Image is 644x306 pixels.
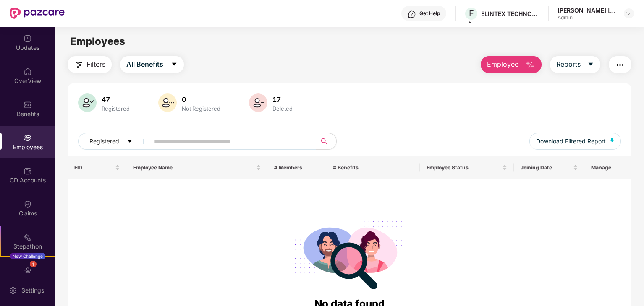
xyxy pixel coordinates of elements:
span: Reports [556,59,581,70]
span: Filters [86,59,105,70]
span: Registered [89,137,119,146]
span: Download Filtered Report [536,137,606,146]
th: Employee Status [420,156,514,179]
span: caret-down [171,61,178,68]
img: svg+xml;base64,PHN2ZyB4bWxucz0iaHR0cDovL3d3dy53My5vcmcvMjAwMC9zdmciIHdpZHRoPSIyNCIgaGVpZ2h0PSIyNC... [615,60,625,70]
div: 47 [100,95,131,104]
img: svg+xml;base64,PHN2ZyBpZD0iRHJvcGRvd24tMzJ4MzIiIHhtbG5zPSJodHRwOi8vd3d3LnczLm9yZy8yMDAwL3N2ZyIgd2... [626,10,632,17]
span: Employee [487,59,518,70]
span: Employee Status [427,164,501,171]
span: search [316,138,332,145]
img: svg+xml;base64,PHN2ZyB4bWxucz0iaHR0cDovL3d3dy53My5vcmcvMjAwMC9zdmciIHdpZHRoPSIyODgiIGhlaWdodD0iMj... [289,211,410,296]
img: svg+xml;base64,PHN2ZyBpZD0iSG9tZSIgeG1sbnM9Imh0dHA6Ly93d3cudzMub3JnLzIwMDAvc3ZnIiB3aWR0aD0iMjAiIG... [24,67,32,76]
img: svg+xml;base64,PHN2ZyBpZD0iQmVuZWZpdHMiIHhtbG5zPSJodHRwOi8vd3d3LnczLm9yZy8yMDAwL3N2ZyIgd2lkdGg9Ij... [24,101,32,109]
div: 0 [180,95,222,104]
img: svg+xml;base64,PHN2ZyB4bWxucz0iaHR0cDovL3d3dy53My5vcmcvMjAwMC9zdmciIHhtbG5zOnhsaW5rPSJodHRwOi8vd3... [249,93,267,112]
img: svg+xml;base64,PHN2ZyBpZD0iQ2xhaW0iIHhtbG5zPSJodHRwOi8vd3d3LnczLm9yZy8yMDAwL3N2ZyIgd2lkdGg9IjIwIi... [24,200,32,208]
img: svg+xml;base64,PHN2ZyB4bWxucz0iaHR0cDovL3d3dy53My5vcmcvMjAwMC9zdmciIHhtbG5zOnhsaW5rPSJodHRwOi8vd3... [158,93,177,112]
img: svg+xml;base64,PHN2ZyBpZD0iSGVscC0zMngzMiIgeG1sbnM9Imh0dHA6Ly93d3cudzMub3JnLzIwMDAvc3ZnIiB3aWR0aD... [408,10,416,18]
th: Joining Date [514,156,584,179]
button: Filters [68,56,112,73]
th: # Members [267,156,326,179]
button: All Benefitscaret-down [120,56,184,73]
div: [PERSON_NAME] [PERSON_NAME] [558,6,616,14]
img: svg+xml;base64,PHN2ZyB4bWxucz0iaHR0cDovL3d3dy53My5vcmcvMjAwMC9zdmciIHdpZHRoPSIyNCIgaGVpZ2h0PSIyNC... [74,60,84,70]
th: Employee Name [126,156,267,179]
img: svg+xml;base64,PHN2ZyB4bWxucz0iaHR0cDovL3d3dy53My5vcmcvMjAwMC9zdmciIHdpZHRoPSIyMSIgaGVpZ2h0PSIyMC... [24,233,32,241]
th: # Benefits [326,156,420,179]
div: Deleted [271,105,294,112]
div: New Challenge [10,253,45,259]
span: Joining Date [521,164,571,171]
button: Registeredcaret-down [78,133,152,150]
div: Stepathon [1,242,55,251]
span: E [469,8,474,18]
span: Employees [70,35,125,47]
div: 1 [30,261,37,267]
th: Manage [584,156,631,179]
span: All Benefits [126,59,163,70]
div: Get Help [419,10,440,17]
button: Employee [481,56,542,73]
img: svg+xml;base64,PHN2ZyBpZD0iVXBkYXRlZCIgeG1sbnM9Imh0dHA6Ly93d3cudzMub3JnLzIwMDAvc3ZnIiB3aWR0aD0iMj... [24,34,32,43]
img: New Pazcare Logo [10,8,65,19]
span: caret-down [127,138,133,145]
div: Registered [100,105,131,112]
span: Employee Name [133,164,254,171]
img: svg+xml;base64,PHN2ZyBpZD0iRW5kb3JzZW1lbnRzIiB4bWxucz0iaHR0cDovL3d3dy53My5vcmcvMjAwMC9zdmciIHdpZH... [24,266,32,275]
button: Reportscaret-down [550,56,600,73]
div: Settings [19,286,47,295]
button: Download Filtered Report [529,133,621,150]
span: caret-down [587,61,594,68]
th: EID [68,156,126,179]
div: 17 [271,95,294,104]
img: svg+xml;base64,PHN2ZyB4bWxucz0iaHR0cDovL3d3dy53My5vcmcvMjAwMC9zdmciIHhtbG5zOnhsaW5rPSJodHRwOi8vd3... [610,138,614,143]
img: svg+xml;base64,PHN2ZyB4bWxucz0iaHR0cDovL3d3dy53My5vcmcvMjAwMC9zdmciIHhtbG5zOnhsaW5rPSJodHRwOi8vd3... [78,93,97,112]
div: Admin [558,14,616,21]
div: Not Registered [180,105,222,112]
button: search [316,133,337,150]
img: svg+xml;base64,PHN2ZyBpZD0iU2V0dGluZy0yMHgyMCIgeG1sbnM9Imh0dHA6Ly93d3cudzMub3JnLzIwMDAvc3ZnIiB3aW... [9,286,17,295]
img: svg+xml;base64,PHN2ZyBpZD0iRW1wbG95ZWVzIiB4bWxucz0iaHR0cDovL3d3dy53My5vcmcvMjAwMC9zdmciIHdpZHRoPS... [24,134,32,142]
img: svg+xml;base64,PHN2ZyB4bWxucz0iaHR0cDovL3d3dy53My5vcmcvMjAwMC9zdmciIHhtbG5zOnhsaW5rPSJodHRwOi8vd3... [525,60,535,70]
img: svg+xml;base64,PHN2ZyBpZD0iQ0RfQWNjb3VudHMiIGRhdGEtbmFtZT0iQ0QgQWNjb3VudHMiIHhtbG5zPSJodHRwOi8vd3... [24,167,32,175]
span: EID [74,164,113,171]
div: ELINTEX TECHNOLOGIES PRIVATE LIMITED [481,10,540,18]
